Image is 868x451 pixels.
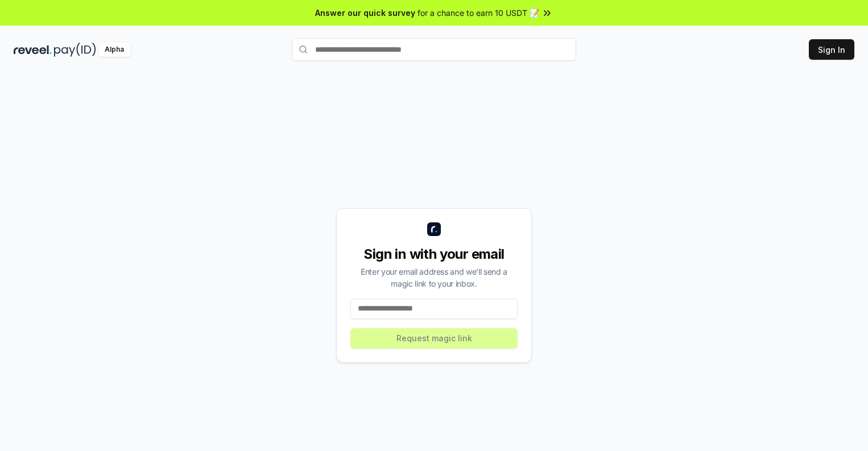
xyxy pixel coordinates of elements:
[98,43,130,57] div: Alpha
[315,7,415,19] span: Answer our quick survey
[350,266,518,289] div: Enter your email address and we’ll send a magic link to your inbox.
[54,43,96,57] img: pay_id
[427,222,441,236] img: logo_small
[418,7,539,19] span: for a chance to earn 10 USDT 📝
[350,245,518,263] div: Sign in with your email
[809,39,854,60] button: Sign In
[14,43,52,57] img: reveel_dark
